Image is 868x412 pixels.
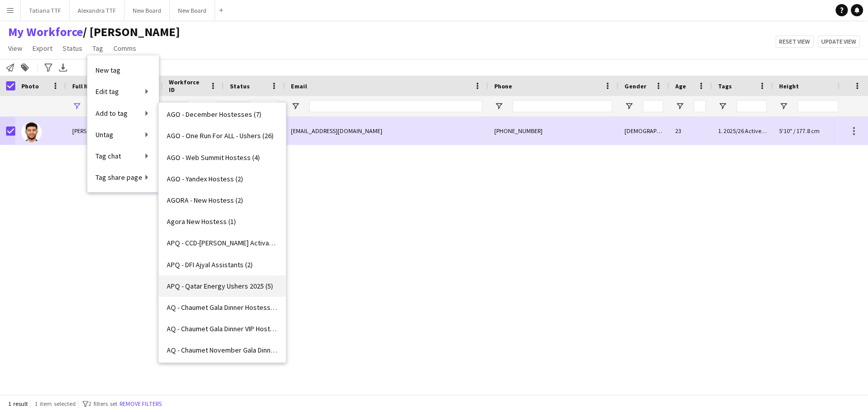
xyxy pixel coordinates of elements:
button: Open Filter Menu [779,102,788,111]
span: Photo [21,82,39,90]
div: 23 [669,117,712,145]
span: Full Name [72,82,100,90]
span: Comms [113,44,136,53]
button: Open Filter Menu [718,102,727,111]
button: Open Filter Menu [675,102,684,111]
button: Update view [818,36,860,48]
span: Status [230,82,250,90]
button: Open Filter Menu [624,102,634,111]
button: Open Filter Menu [72,102,81,111]
span: Gender [624,82,646,90]
div: 1. 2025/26 Active Accounts, 2024 - Active Accounts, 2025 - Active Accounts, A2Z - Snoonu Giveaway... [712,117,773,145]
span: Email [291,82,307,90]
a: Comms [109,42,140,55]
span: Height [779,82,799,90]
a: Status [58,42,86,55]
span: Age [675,82,686,90]
button: Open Filter Menu [230,102,239,111]
input: Age Filter Input [694,100,706,112]
button: Tatiana TTF [21,1,70,20]
button: Open Filter Menu [494,102,503,111]
div: [DEMOGRAPHIC_DATA] [618,117,669,145]
app-action-btn: Notify workforce [4,61,16,74]
span: Phone [494,82,512,90]
button: New Board [125,1,170,20]
a: Export [28,42,56,55]
input: Tags Filter Input [736,100,767,112]
span: [PERSON_NAME] [72,127,115,135]
input: Gender Filter Input [643,100,663,112]
button: Open Filter Menu [291,102,300,111]
span: View [8,44,22,53]
a: Tag [88,42,107,55]
input: Email Filter Input [309,100,482,112]
input: Phone Filter Input [513,100,612,112]
span: 1 item selected [35,400,76,407]
button: Open Filter Menu [169,102,178,111]
div: [PHONE_NUMBER] [488,117,618,145]
img: Firas Mander [21,122,42,142]
app-action-btn: Export XLSX [57,61,69,74]
span: Workforce ID [169,78,205,93]
span: 2 filters set [88,400,117,407]
button: Remove filters [117,398,164,409]
button: Reset view [775,36,814,48]
div: [EMAIL_ADDRESS][DOMAIN_NAME] [285,117,488,145]
a: My Workforce [8,24,83,40]
span: Tags [718,82,732,90]
span: Status [63,44,82,53]
app-action-btn: Add to tag [19,61,31,74]
span: TATIANA [83,24,180,40]
button: New Board [170,1,215,20]
input: Workforce ID Filter Input [187,100,218,112]
button: Alexandra TTF [70,1,125,20]
span: Tag [93,44,103,53]
a: View [4,42,26,55]
span: Export [33,44,52,53]
app-action-btn: Advanced filters [42,61,54,74]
